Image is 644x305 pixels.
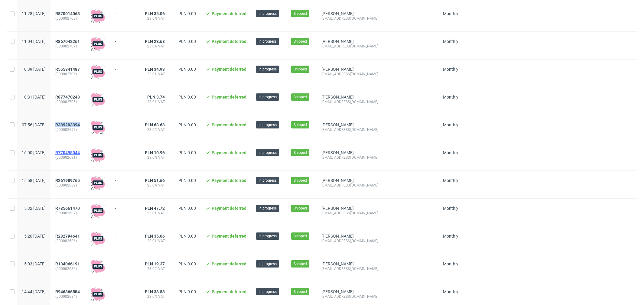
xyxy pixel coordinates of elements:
a: R770495044 [55,150,81,155]
div: - [115,203,129,211]
span: Payment deferred [212,39,246,44]
span: 10:39 [DATE] [22,67,46,72]
span: 23.0% VAT [139,127,165,132]
img: plus-icon.676465ae8f3a83198b3f.png [91,37,105,51]
span: Payment deferred [212,234,246,238]
span: PLN 68.63 [145,122,165,127]
span: PLN 0.00 [178,289,196,294]
a: R261989765 [55,178,81,183]
span: In progress [259,206,277,211]
span: Monthly [443,261,458,266]
span: (000002697) [55,127,81,132]
a: R870014063 [55,11,81,16]
img: plus-icon.676465ae8f3a83198b3f.png [91,259,105,274]
span: PLN 0.00 [178,261,196,266]
span: Monthly [443,11,458,16]
span: In progress [259,11,277,16]
span: Payment deferred [212,122,246,127]
span: PLN 0.00 [178,234,196,238]
span: Monthly [443,39,458,44]
span: 23.0% VAT [139,155,165,160]
span: PLN 34.93 [145,67,165,72]
div: - [115,287,129,294]
span: 16:00 [DATE] [22,150,46,155]
img: plus-icon.676465ae8f3a83198b3f.png [91,176,105,190]
span: Shipped [294,122,307,128]
span: 15:32 [DATE] [22,206,46,211]
span: Shipped [294,39,307,44]
span: In progress [259,178,277,183]
span: (000002689) [55,183,81,188]
span: Payment deferred [212,67,246,72]
span: PLN 35.06 [145,11,165,16]
a: [PERSON_NAME] [321,289,354,294]
div: [EMAIL_ADDRESS][DOMAIN_NAME] [321,44,433,49]
span: In progress [259,261,277,267]
span: R261989765 [55,178,80,183]
img: plus-icon.676465ae8f3a83198b3f.png [91,231,105,246]
span: PLN 35.06 [145,234,165,238]
img: plus-icon.676465ae8f3a83198b3f.png [91,64,105,79]
span: 23.0% VAT [139,211,165,216]
span: 14:44 [DATE] [22,289,46,294]
a: R867042261 [55,39,81,44]
span: Payment deferred [212,11,246,16]
span: In progress [259,150,277,155]
img: plus-icon.676465ae8f3a83198b3f.png [91,92,105,107]
span: 10:31 [DATE] [22,95,46,99]
span: Payment deferred [212,289,246,294]
span: Monthly [443,122,458,127]
span: R134066191 [55,261,80,266]
span: R785661470 [55,206,80,211]
a: [PERSON_NAME] [321,39,354,44]
div: [EMAIL_ADDRESS][DOMAIN_NAME] [321,72,433,76]
span: Monthly [443,178,458,183]
a: [PERSON_NAME] [321,67,354,72]
span: 23.0% VAT [139,16,165,21]
span: (000002706) [55,72,81,76]
div: +1 [100,132,104,135]
span: Shipped [294,233,307,239]
a: [PERSON_NAME] [321,122,354,127]
span: PLN 0.00 [178,122,196,127]
span: PLN 23.68 [145,39,165,44]
span: PLN 33.83 [145,289,165,294]
span: (000002687) [55,211,81,216]
a: [PERSON_NAME] [321,11,354,16]
span: In progress [259,94,277,100]
span: 23.0% VAT [139,266,165,271]
div: - [115,9,129,16]
span: PLN 19.37 [145,261,165,266]
span: 15:03 [DATE] [22,261,46,266]
span: (000002686) [55,238,81,243]
div: - [115,37,129,44]
span: 23.0% VAT [139,294,165,299]
span: PLN 0.00 [178,11,196,16]
span: PLN 51.66 [145,178,165,183]
a: R389203394 [55,122,81,127]
a: R946366554 [55,289,81,294]
div: [EMAIL_ADDRESS][DOMAIN_NAME] [321,99,433,104]
img: plus-icon.676465ae8f3a83198b3f.png [91,203,105,218]
a: [PERSON_NAME] [321,234,354,238]
a: R134066191 [55,261,81,266]
span: PLN 0.00 [178,150,196,155]
span: R555841487 [55,67,80,72]
span: PLN 3.74 [147,95,165,99]
div: [EMAIL_ADDRESS][DOMAIN_NAME] [321,127,433,132]
span: Payment deferred [212,261,246,266]
div: - [115,92,129,99]
span: R770495044 [55,150,80,155]
span: 23.0% VAT [139,72,165,76]
a: R282794641 [55,234,81,238]
div: - [115,231,129,238]
span: In progress [259,122,277,128]
span: Shipped [294,11,307,16]
div: [EMAIL_ADDRESS][DOMAIN_NAME] [321,294,433,299]
div: [EMAIL_ADDRESS][DOMAIN_NAME] [321,155,433,160]
img: plus-icon.676465ae8f3a83198b3f.png [91,287,105,301]
span: (000002684) [55,294,81,299]
span: PLN 0.00 [178,67,196,72]
span: Monthly [443,67,458,72]
span: 15:58 [DATE] [22,178,46,183]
